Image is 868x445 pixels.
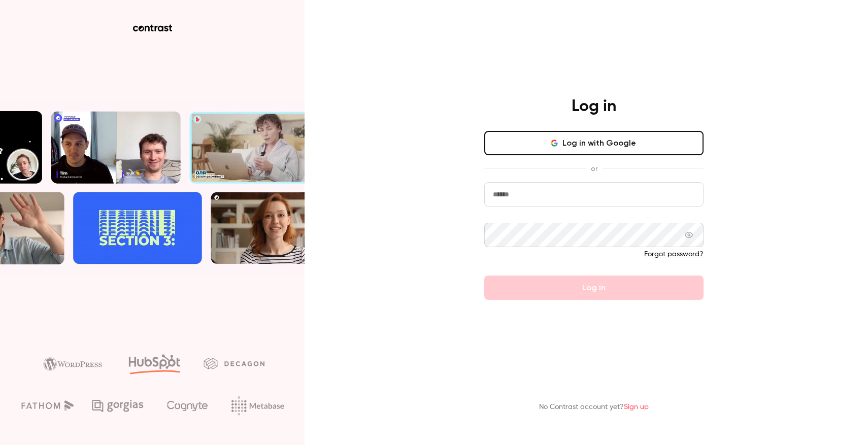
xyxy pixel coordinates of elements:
h4: Log in [572,96,616,117]
img: decagon [204,358,264,369]
a: Sign up [624,403,649,410]
a: Forgot password? [644,251,704,258]
button: Log in with Google [484,131,704,155]
p: No Contrast account yet? [539,402,649,413]
span: or [586,163,603,174]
